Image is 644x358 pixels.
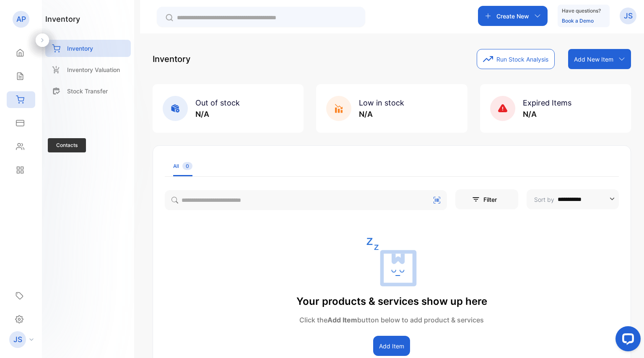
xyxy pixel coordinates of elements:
a: Inventory Valuation [45,61,131,78]
div: All [173,162,192,170]
p: Inventory Valuation [67,65,120,74]
p: JS [624,10,633,21]
span: 0 [182,162,192,170]
p: Inventory [153,53,190,65]
a: Book a Demo [562,18,594,24]
button: Sort by [527,189,619,209]
p: Click the button below to add product & services [296,315,487,325]
img: empty state [366,237,417,287]
p: Inventory [67,44,93,53]
p: Sort by [534,195,554,204]
p: AP [16,14,26,25]
p: N/A [523,108,571,120]
p: Your products & services show up here [296,294,487,309]
button: Run Stock Analysis [477,49,555,69]
p: N/A [359,108,404,120]
h1: inventory [45,13,80,25]
button: Create New [478,6,548,26]
p: Create New [496,12,529,21]
a: Inventory [45,40,131,57]
span: Add Item [327,316,357,324]
span: Contacts [48,138,86,152]
a: Stock Transfer [45,82,131,100]
p: N/A [195,108,240,120]
p: Stock Transfer [67,87,108,95]
iframe: LiveChat chat widget [609,323,644,358]
p: Add New Item [574,55,613,64]
button: JS [620,6,636,26]
button: Add Item [373,336,410,356]
span: Out of stock [195,98,240,107]
span: Low in stock [359,98,404,107]
p: JS [13,334,22,345]
span: Expired Items [523,98,571,107]
p: Have questions? [562,7,601,15]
